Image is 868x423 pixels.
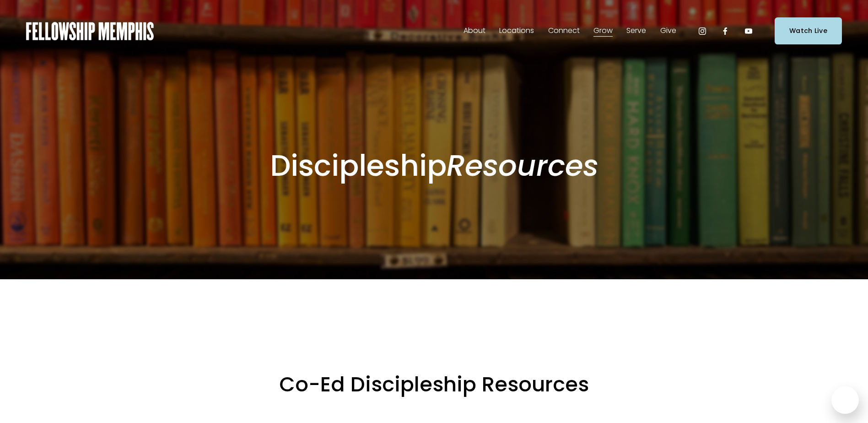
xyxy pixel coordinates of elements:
span: Give [660,24,676,38]
img: Fellowship Memphis [26,22,154,40]
a: YouTube [744,27,753,36]
a: folder dropdown [660,24,676,38]
span: About [464,24,485,38]
a: Facebook [721,27,730,36]
a: folder dropdown [464,24,485,38]
p: Co-Ed Discipleship Resources [160,366,709,403]
span: Locations [499,24,534,38]
span: Connect [548,24,580,38]
span: Serve [626,24,646,38]
a: Instagram [698,27,707,36]
a: folder dropdown [593,24,613,38]
h1: Discipleship [160,148,709,184]
a: folder dropdown [548,24,580,38]
span: Grow [593,24,613,38]
em: Resources [447,145,598,186]
a: folder dropdown [499,24,534,38]
a: folder dropdown [626,24,646,38]
a: Watch Live [775,17,842,44]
